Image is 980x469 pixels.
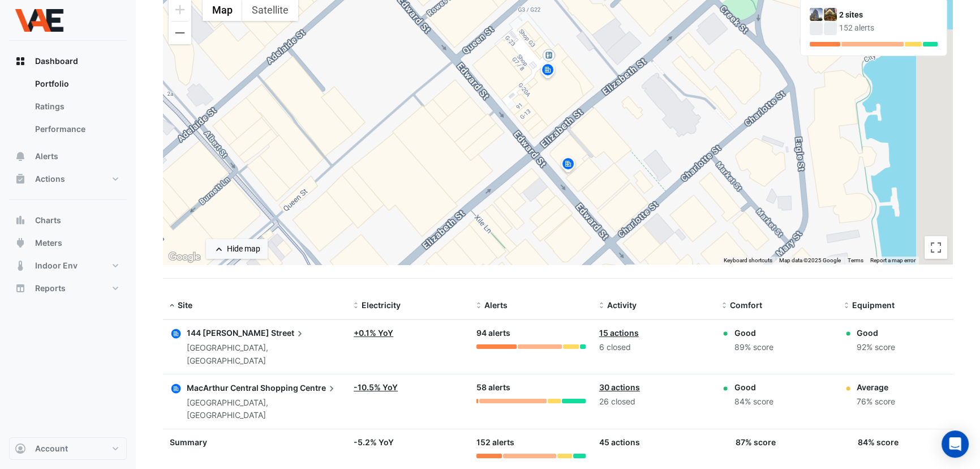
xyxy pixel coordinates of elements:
a: 15 actions [599,328,639,338]
span: 144 [PERSON_NAME] [187,328,269,338]
a: +0.1% YoY [354,328,393,338]
span: Alerts [35,151,58,162]
app-icon: Reports [15,283,26,294]
a: Performance [26,118,127,140]
span: Reports [35,283,66,294]
img: 144 Edward Street [810,8,823,21]
div: Open Intercom Messenger [942,430,969,458]
div: -5.2% YoY [354,436,463,448]
div: 84% score [858,436,899,448]
button: Actions [9,168,127,190]
button: Account [9,437,127,460]
span: Comfort [729,300,762,310]
div: [GEOGRAPHIC_DATA], [GEOGRAPHIC_DATA] [187,342,340,368]
div: Good [734,381,773,393]
button: Meters [9,232,127,254]
a: Terms (opens in new tab) [848,257,863,263]
button: Charts [9,209,127,232]
a: Portfolio [26,73,127,95]
div: 58 alerts [476,381,586,394]
app-icon: Actions [15,173,26,185]
div: 87% score [735,436,775,448]
span: MacArthur Central Shopping [187,383,298,393]
img: Google [166,250,203,265]
img: site-pin.svg [559,156,577,176]
span: Map data ©2025 Google [779,257,841,263]
div: 89% score [734,341,773,354]
span: Dashboard [35,56,78,67]
div: 152 alerts [476,436,586,449]
span: Meters [35,237,62,249]
button: Alerts [9,145,127,168]
a: Ratings [26,95,127,118]
a: Report a map error [870,257,915,263]
div: 26 closed [599,395,708,408]
span: Equipment [852,300,895,310]
span: Electricity [362,300,401,310]
span: Centre [300,381,337,394]
span: Indoor Env [35,260,78,271]
a: Open this area in Google Maps (opens a new window) [166,250,203,265]
app-icon: Dashboard [15,56,26,67]
div: 152 alerts [839,22,938,34]
app-icon: Alerts [15,151,26,162]
button: Dashboard [9,50,127,73]
button: Keyboard shortcuts [724,257,772,265]
span: Street [271,327,306,339]
img: Company Logo [14,9,65,32]
div: Average [857,381,895,393]
button: Indoor Env [9,254,127,277]
span: Alerts [484,300,508,310]
button: Toggle fullscreen view [925,236,947,259]
span: Site [178,300,192,310]
div: Dashboard [9,73,127,145]
span: Activity [607,300,637,310]
div: 92% score [857,341,895,354]
span: Account [35,443,68,454]
button: Zoom out [169,22,191,44]
app-icon: Charts [15,215,26,226]
app-icon: Meters [15,237,26,249]
img: MacArthur Central Shopping Centre [824,8,837,21]
a: 30 actions [599,382,640,392]
button: Reports [9,277,127,300]
span: Actions [35,173,65,185]
div: 2 sites [839,9,938,21]
app-icon: Indoor Env [15,260,26,271]
div: Good [734,327,773,339]
div: [GEOGRAPHIC_DATA], [GEOGRAPHIC_DATA] [187,396,340,423]
div: 94 alerts [476,327,586,340]
a: -10.5% YoY [354,382,398,392]
div: 6 closed [599,341,708,354]
div: Hide map [227,243,260,255]
div: 45 actions [599,436,708,448]
button: Hide map [206,239,268,259]
div: 84% score [734,395,773,408]
div: 76% score [857,395,895,408]
img: site-pin.svg [539,62,557,82]
span: Charts [35,215,61,226]
div: Good [857,327,895,339]
span: Summary [170,437,207,447]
